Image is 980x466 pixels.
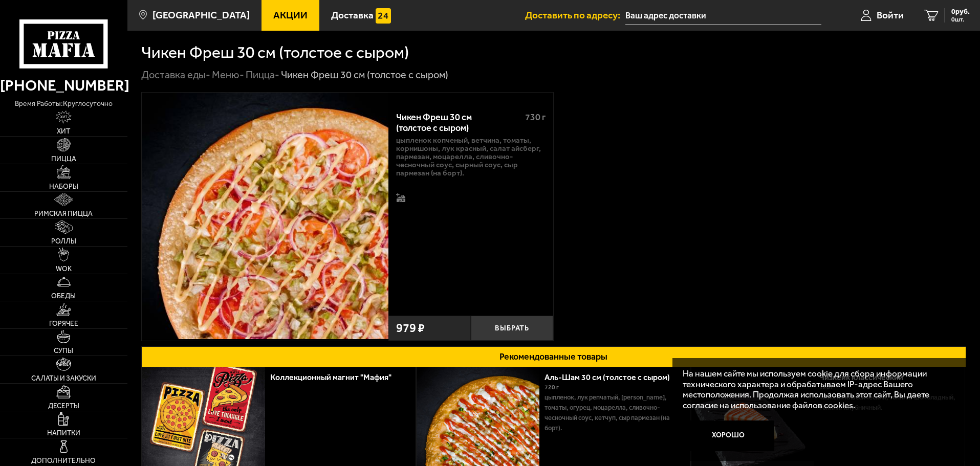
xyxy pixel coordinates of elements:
span: Хит [57,128,70,135]
a: Доставка еды- [141,69,210,81]
p: цыпленок, лук репчатый, [PERSON_NAME], томаты, огурец, моцарелла, сливочно-чесночный соус, кетчуп... [545,392,682,433]
h1: Чикен Фреш 30 см (толстое с сыром) [141,45,409,61]
span: Салаты и закуски [31,375,96,382]
span: Дополнительно [31,457,96,464]
span: Супы [54,347,73,354]
span: Доставка [331,10,374,20]
span: Войти [877,10,904,20]
div: Чикен Фреш 30 см (толстое с сыром) [396,112,516,134]
span: 0 руб. [951,8,970,15]
span: Наборы [49,183,78,190]
a: Коллекционный магнит "Мафия" [270,372,402,382]
a: Меню- [212,69,244,81]
span: Напитки [47,430,80,437]
button: Выбрать [471,316,553,341]
span: 720 г [545,384,559,391]
span: Пицца [51,156,76,163]
img: 15daf4d41897b9f0e9f617042186c801.svg [376,8,391,24]
span: Доставить по адресу: [525,10,625,20]
span: [GEOGRAPHIC_DATA] [153,10,250,20]
span: Горячее [49,320,78,327]
p: цыпленок копченый, ветчина, томаты, корнишоны, лук красный, салат айсберг, пармезан, моцарелла, с... [396,137,546,177]
span: Акции [273,10,308,20]
img: Чикен Фреш 30 см (толстое с сыром) [142,93,388,339]
span: WOK [56,265,72,273]
span: Десерты [48,403,79,410]
input: Ваш адрес доставки [625,6,821,25]
a: Пицца- [246,69,279,81]
span: Роллы [51,238,76,245]
span: 979 ₽ [396,322,425,335]
span: 0 шт. [951,16,970,23]
span: Обеды [51,293,76,300]
button: Рекомендованные товары [141,346,966,367]
a: Аль-Шам 30 см (толстое с сыром) [545,372,680,382]
span: 730 г [525,112,546,123]
button: Хорошо [683,420,775,451]
div: Чикен Фреш 30 см (толстое с сыром) [281,69,448,82]
p: На нашем сайте мы используем cookie для сбора информации технического характера и обрабатываем IP... [683,368,950,411]
span: Римская пицца [34,210,93,217]
a: Чикен Фреш 30 см (толстое с сыром) [142,93,388,341]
